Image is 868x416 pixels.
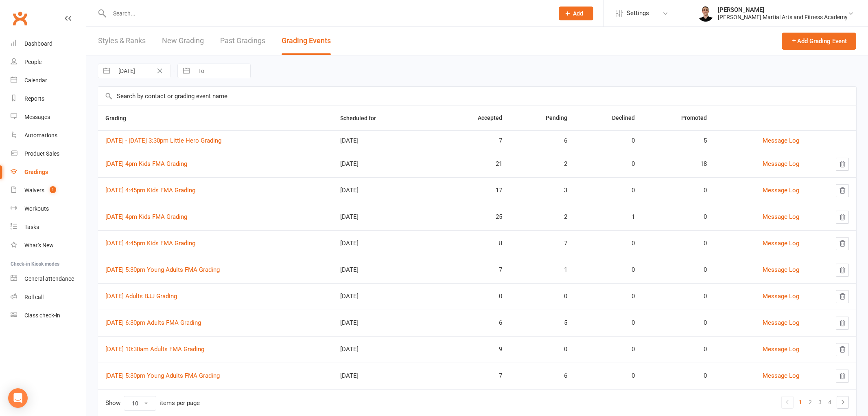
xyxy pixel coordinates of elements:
div: 7 [517,240,567,247]
button: Grading [105,113,135,123]
a: Message Log [763,240,799,247]
div: 5 [649,137,707,144]
a: Message Log [763,293,799,300]
div: 0 [447,293,502,300]
div: 6 [517,372,567,379]
a: Message Log [763,372,799,379]
a: Past Gradings [220,27,265,55]
div: 21 [447,161,502,167]
div: Class check-in [24,312,60,319]
a: Message Log [763,137,799,144]
div: 25 [447,214,502,220]
div: 6 [447,319,502,326]
a: Class kiosk mode [11,306,86,325]
div: [DATE] [340,214,432,220]
input: To [194,64,250,78]
a: Message Log [763,213,799,220]
div: 2 [517,161,567,167]
div: 0 [582,187,634,194]
div: People [24,59,42,65]
a: Message Log [763,319,799,326]
a: Grading Events [282,27,331,55]
div: Product Sales [24,150,59,157]
div: 0 [649,266,707,273]
div: 0 [517,346,567,353]
div: 1 [582,214,634,220]
div: 17 [447,187,502,194]
div: [PERSON_NAME] [718,6,848,13]
div: Reports [24,95,44,102]
div: What's New [24,242,54,249]
input: From [114,64,171,78]
a: 2 [805,396,815,408]
div: 0 [649,346,707,353]
div: 0 [582,240,634,247]
div: Open Intercom Messenger [8,388,28,408]
a: Waivers 1 [11,181,86,200]
input: Search by contact or grading event name [98,87,856,106]
div: [DATE] [340,346,432,353]
span: Scheduled for [340,115,385,121]
a: [DATE] 5:30pm Young Adults FMA Grading [105,372,220,379]
a: Gradings [11,163,86,181]
div: General attendance [24,275,74,282]
div: 0 [582,319,634,326]
a: Workouts [11,200,86,218]
a: Message Log [763,346,799,353]
div: 0 [582,346,634,353]
a: [DATE] 4pm Kids FMA Grading [105,213,187,220]
a: 4 [825,396,835,408]
div: 9 [447,346,502,353]
a: General attendance kiosk mode [11,270,86,288]
span: Add [573,10,583,17]
a: [DATE] 4pm Kids FMA Grading [105,160,187,167]
th: Accepted [439,106,509,130]
a: New Grading [162,27,204,55]
button: Scheduled for [340,113,385,123]
div: 5 [517,319,567,326]
div: 0 [649,214,707,220]
a: Tasks [11,218,86,236]
input: Search... [107,8,548,19]
a: People [11,53,86,71]
a: Message Log [763,187,799,194]
div: [DATE] [340,372,432,379]
div: 0 [582,372,634,379]
div: 0 [649,187,707,194]
div: Automations [24,132,57,139]
a: [DATE] 4:45pm Kids FMA Grading [105,187,195,194]
div: [DATE] [340,293,432,300]
div: Workouts [24,205,49,212]
th: Declined [575,106,642,130]
a: Calendar [11,71,86,90]
th: Pending [509,106,575,130]
a: Clubworx [10,8,30,29]
th: Promoted [642,106,715,130]
div: Messages [24,114,50,120]
div: 2 [517,214,567,220]
a: Automations [11,126,86,145]
div: 7 [447,266,502,273]
div: 0 [649,319,707,326]
a: [DATE] 10:30am Adults FMA Grading [105,346,204,353]
div: 0 [649,293,707,300]
div: [PERSON_NAME] Martial Arts and Fitness Academy [718,13,848,21]
div: 0 [582,266,634,273]
div: [DATE] [340,319,432,326]
div: 0 [517,293,567,300]
div: 0 [649,372,707,379]
button: Clear Date [153,66,167,76]
div: [DATE] [340,161,432,167]
a: Message Log [763,160,799,167]
a: Roll call [11,288,86,306]
div: 6 [517,137,567,144]
a: [DATE] - [DATE] 3:30pm Little Hero Grading [105,137,221,144]
a: Reports [11,90,86,108]
div: Roll call [24,294,44,300]
div: 7 [447,372,502,379]
a: [DATE] 6:30pm Adults FMA Grading [105,319,201,326]
div: Tasks [24,224,39,230]
img: thumb_image1729140307.png [697,5,714,22]
div: Waivers [24,187,44,194]
div: 0 [582,161,634,167]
